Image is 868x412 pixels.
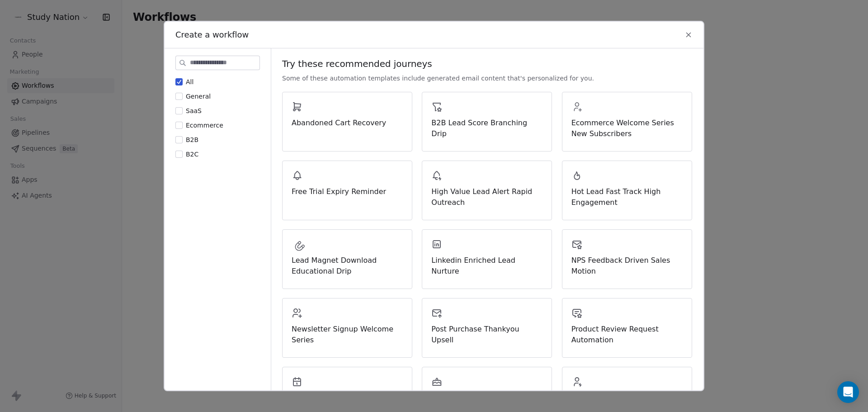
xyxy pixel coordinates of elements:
[175,106,183,115] button: SaaS
[292,324,403,346] span: Newsletter Signup Welcome Series
[292,255,403,277] span: Lead Magnet Download Educational Drip
[186,93,211,100] span: General
[431,186,542,208] span: High Value Lead Alert Rapid Outreach
[292,118,403,128] span: Abandoned Cart Recovery
[431,118,542,139] span: B2B Lead Score Branching Drip
[175,77,183,86] button: All
[175,135,183,144] button: B2B
[292,186,403,197] span: Free Trial Expiry Reminder
[571,324,683,346] span: Product Review Request Automation
[186,136,198,143] span: B2B
[186,78,193,85] span: All
[431,324,542,346] span: Post Purchase Thankyou Upsell
[175,121,183,130] button: Ecommerce
[175,29,249,41] span: Create a workflow
[186,107,202,114] span: SaaS
[175,150,183,159] button: B2C
[282,57,432,70] span: Try these recommended journeys
[571,186,683,208] span: Hot Lead Fast Track High Engagement
[175,92,183,101] button: General
[186,151,198,158] span: B2C
[431,255,542,277] span: Linkedin Enriched Lead Nurture
[186,122,223,129] span: Ecommerce
[282,74,594,83] span: Some of these automation templates include generated email content that's personalized for you.
[571,255,683,277] span: NPS Feedback Driven Sales Motion
[837,381,859,403] div: Open Intercom Messenger
[571,118,683,139] span: Ecommerce Welcome Series New Subscribers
